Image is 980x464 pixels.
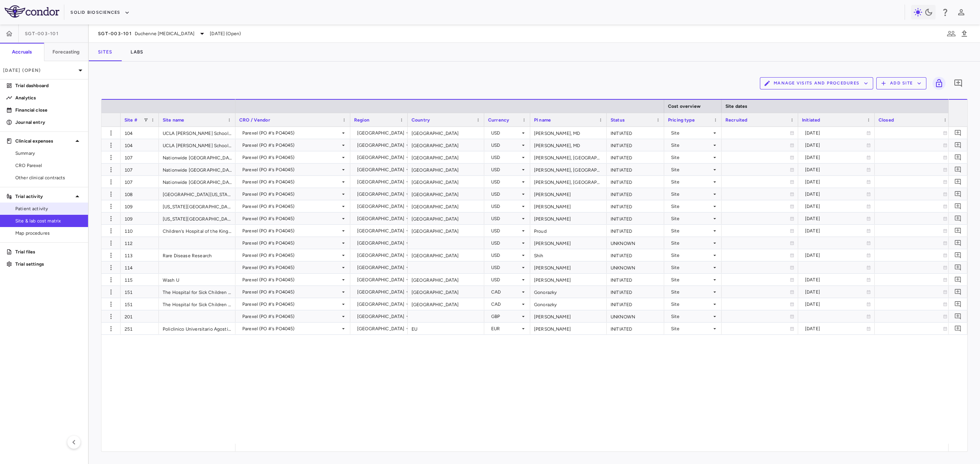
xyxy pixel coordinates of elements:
[805,188,866,200] div: [DATE]
[357,200,405,213] div: [GEOGRAPHIC_DATA]
[159,286,235,298] div: The Hospital for Sick Children (SickKids)
[530,249,607,261] div: Shih
[725,104,748,109] span: Site dates
[805,323,866,335] div: [DATE]
[671,274,712,286] div: Site
[607,176,664,188] div: INITIATED
[163,117,184,123] span: Site name
[954,239,962,247] svg: Add comment
[671,225,712,237] div: Site
[354,117,369,123] span: Region
[668,117,695,123] span: Pricing type
[671,286,712,298] div: Site
[805,176,866,188] div: [DATE]
[607,225,664,237] div: INITIATED
[408,151,484,163] div: [GEOGRAPHIC_DATA]
[408,298,484,310] div: [GEOGRAPHIC_DATA]
[408,286,484,298] div: [GEOGRAPHIC_DATA]
[953,128,963,138] button: Add comment
[671,323,712,335] div: Site
[530,286,607,298] div: Gonorazky
[357,261,405,274] div: [GEOGRAPHIC_DATA]
[607,200,664,212] div: INITIATED
[412,117,430,123] span: Country
[408,139,484,151] div: [GEOGRAPHIC_DATA]
[671,249,712,261] div: Site
[242,225,340,237] div: Parexel (PO #'s PO4045)
[159,139,235,151] div: UCLA [PERSON_NAME] School Of Medicine - Neurology
[121,176,159,188] div: 107
[5,5,59,18] img: logo-full-SnFGN8VE.png
[15,205,82,212] span: Patient activity
[607,237,664,249] div: UNKNOWN
[25,31,59,37] span: SGT-003-101
[408,200,484,212] div: [GEOGRAPHIC_DATA]
[408,274,484,286] div: [GEOGRAPHIC_DATA]
[121,298,159,310] div: 151
[491,200,520,213] div: USD
[954,203,962,210] svg: Add comment
[159,323,235,334] div: Policlinico Universitario Agostino - [GEOGRAPHIC_DATA]
[530,274,607,286] div: [PERSON_NAME]
[242,176,340,188] div: Parexel (PO #'s PO4045)
[15,138,73,144] p: Clinical expenses
[89,43,121,61] button: Sites
[953,287,963,297] button: Add comment
[530,151,607,163] div: [PERSON_NAME], [GEOGRAPHIC_DATA]
[491,151,520,164] div: USD
[954,190,962,198] svg: Add comment
[805,286,866,298] div: [DATE]
[491,127,520,139] div: USD
[159,127,235,139] div: UCLA [PERSON_NAME] School Of Medicine - Neurology
[491,261,520,274] div: USD
[530,127,607,139] div: [PERSON_NAME], MD
[242,139,340,151] div: Parexel (PO #'s PO4045)
[15,82,82,89] p: Trial dashboard
[121,127,159,139] div: 104
[408,127,484,139] div: [GEOGRAPHIC_DATA]
[953,238,963,248] button: Add comment
[954,129,962,136] svg: Add comment
[607,188,664,200] div: INITIATED
[357,225,405,237] div: [GEOGRAPHIC_DATA]
[52,49,80,55] h6: Forecasting
[530,310,607,322] div: [PERSON_NAME]
[15,174,82,181] span: Other clinical contracts
[607,139,664,151] div: INITIATED
[530,139,607,151] div: [PERSON_NAME], MD
[607,213,664,224] div: INITIATED
[408,188,484,200] div: [GEOGRAPHIC_DATA]
[159,176,235,188] div: Nationwide [GEOGRAPHIC_DATA]
[3,67,76,74] p: [DATE] (Open)
[668,104,701,109] span: Cost overview
[805,274,866,286] div: [DATE]
[953,311,963,321] button: Add comment
[491,225,520,237] div: USD
[491,286,520,298] div: CAD
[953,250,963,260] button: Add comment
[242,164,340,176] div: Parexel (PO #'s PO4045)
[671,188,712,200] div: Site
[357,176,405,188] div: [GEOGRAPHIC_DATA]
[15,230,82,237] span: Map procedures
[954,276,962,283] svg: Add comment
[98,31,132,37] span: SGT-003-101
[953,177,963,187] button: Add comment
[357,274,405,286] div: [GEOGRAPHIC_DATA]
[953,323,963,334] button: Add comment
[954,79,963,88] svg: Add comment
[357,164,405,176] div: [GEOGRAPHIC_DATA]
[530,298,607,310] div: Gonorazky
[159,249,235,261] div: Rare Disease Research
[491,139,520,151] div: USD
[242,213,340,225] div: Parexel (PO #'s PO4045)
[121,200,159,212] div: 109
[121,225,159,237] div: 110
[408,164,484,175] div: [GEOGRAPHIC_DATA]
[121,164,159,175] div: 107
[953,226,963,236] button: Add comment
[671,310,712,323] div: Site
[357,127,405,139] div: [GEOGRAPHIC_DATA]
[121,274,159,286] div: 115
[357,323,405,335] div: [GEOGRAPHIC_DATA]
